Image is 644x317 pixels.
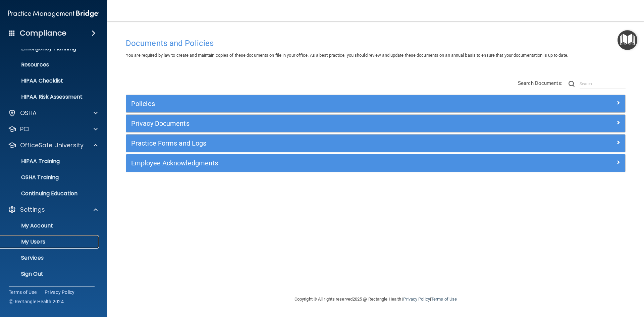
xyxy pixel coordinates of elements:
[131,138,620,149] a: Practice Forms and Logs
[431,297,457,302] a: Terms of Use
[4,174,59,181] p: OSHA Training
[569,81,575,87] img: ic-search.3b580494.png
[528,269,636,296] iframe: Drift Widget Chat Controller
[131,140,495,147] h5: Practice Forms and Logs
[20,29,66,38] h4: Compliance
[45,289,75,296] a: Privacy Policy
[4,158,60,165] p: HIPAA Training
[580,79,626,89] input: Search
[4,271,96,277] p: Sign Out
[131,159,495,167] h5: Employee Acknowledgments
[4,94,96,100] p: HIPAA Risk Assessment
[8,206,98,214] a: Settings
[4,77,96,84] p: HIPAA Checklist
[4,190,96,197] p: Continuing Education
[126,53,568,58] span: You are required by law to create and maintain copies of these documents on file in your office. ...
[131,100,495,107] h5: Policies
[20,206,45,214] p: Settings
[20,141,84,149] p: OfficeSafe University
[8,141,98,149] a: OfficeSafe University
[4,239,96,245] p: My Users
[131,120,495,127] h5: Privacy Documents
[9,289,37,296] a: Terms of Use
[8,109,98,117] a: OSHA
[4,222,96,229] p: My Account
[8,125,98,133] a: PCI
[20,125,30,133] p: PCI
[8,7,99,20] img: PMB logo
[126,39,626,48] h4: Documents and Policies
[4,45,96,52] p: Emergency Planning
[4,61,96,68] p: Resources
[403,297,430,302] a: Privacy Policy
[4,255,96,261] p: Services
[131,98,620,109] a: Policies
[618,30,637,50] button: Open Resource Center
[131,158,620,168] a: Employee Acknowledgments
[253,288,498,310] div: Copyright © All rights reserved 2025 @ Rectangle Health | |
[131,118,620,129] a: Privacy Documents
[20,109,37,117] p: OSHA
[9,298,64,305] span: Ⓒ Rectangle Health 2024
[518,80,562,86] span: Search Documents:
